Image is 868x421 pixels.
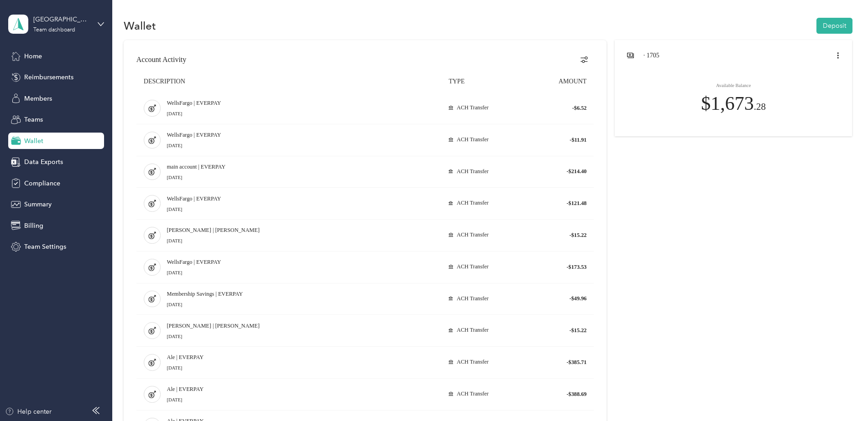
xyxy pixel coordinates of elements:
[24,157,63,167] span: Data Exports
[124,21,156,31] h1: Wallet
[816,18,852,34] button: Deposit
[24,136,43,146] span: Wallet
[5,407,52,416] button: Help center
[33,15,90,24] div: [GEOGRAPHIC_DATA]
[817,370,868,421] iframe: Everlance-gr Chat Button Frame
[24,242,66,252] span: Team Settings
[24,221,43,231] span: Billing
[24,72,73,82] span: Reimbursements
[24,51,42,61] span: Home
[24,115,43,124] span: Teams
[24,179,60,188] span: Compliance
[33,27,75,33] div: Team dashboard
[24,200,52,209] span: Summary
[24,94,52,103] span: Members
